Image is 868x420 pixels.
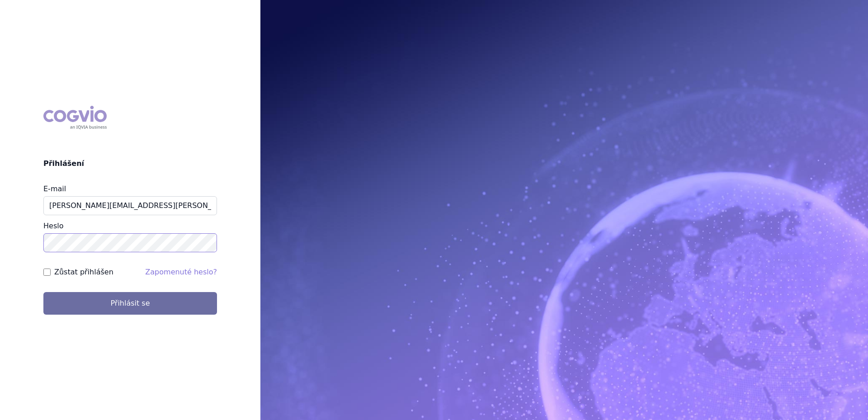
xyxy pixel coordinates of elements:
div: COGVIO [43,106,107,129]
label: Zůstat přihlášen [54,267,113,278]
a: Zapomenuté heslo? [145,268,217,276]
button: Přihlásit se [43,292,217,315]
label: E-mail [43,184,66,193]
h2: Přihlášení [43,158,217,169]
label: Heslo [43,222,63,230]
